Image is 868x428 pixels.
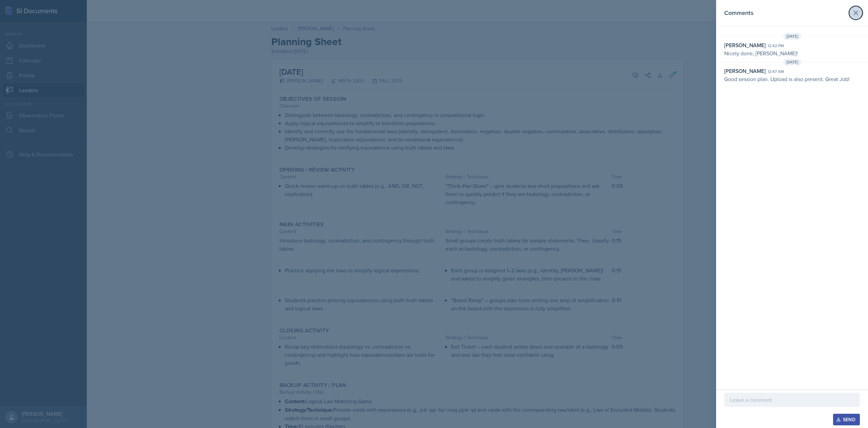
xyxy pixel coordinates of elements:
[783,33,801,40] span: [DATE]
[724,67,766,75] div: [PERSON_NAME]
[783,59,801,65] span: [DATE]
[724,75,860,83] p: Good session plan. Upload is also present. Great Job!
[724,41,766,49] div: [PERSON_NAME]
[768,69,784,75] div: 12:47 am
[724,49,860,57] p: Nicely done, [PERSON_NAME]!
[724,8,753,18] h2: Comments
[768,43,784,49] div: 12:42 pm
[837,417,855,422] div: Send
[833,414,860,425] button: Send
